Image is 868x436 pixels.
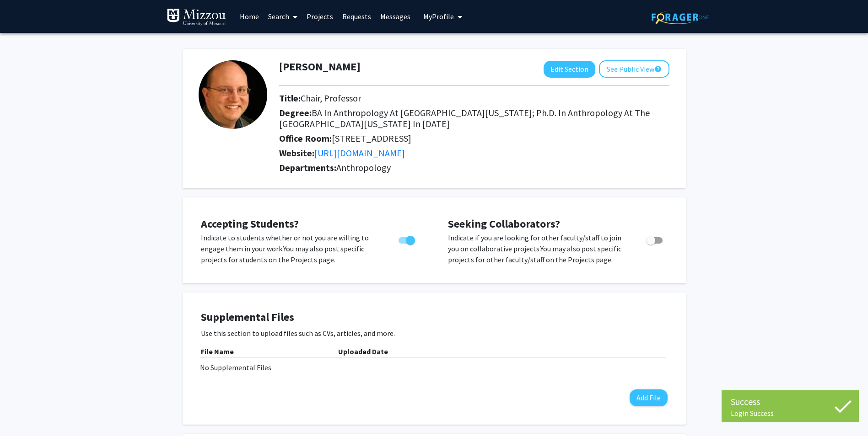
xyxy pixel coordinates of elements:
b: File Name [201,347,234,356]
div: Toggle [642,232,668,246]
a: Opens in a new tab [314,147,405,159]
p: Use this section to upload files such as CVs, articles, and more. [201,328,668,339]
a: Search [264,0,302,32]
div: Success [731,395,850,409]
div: Toggle [395,232,420,246]
a: Projects [302,0,338,32]
h1: [PERSON_NAME] [279,60,361,74]
a: Home [235,0,264,32]
img: University of Missouri Logo [167,8,226,27]
a: Messages [376,0,415,32]
p: Indicate if you are looking for other faculty/staff to join you on collaborative projects. You ma... [448,232,629,265]
img: Profile Picture [199,60,267,129]
button: Edit Section [544,61,595,78]
button: Add File [630,389,668,406]
h4: Supplemental Files [201,311,668,324]
span: Seeking Collaborators? [448,217,560,231]
div: No Supplemental Files [200,362,669,373]
h2: Departments: [272,162,676,173]
span: Chair, Professor [301,92,361,104]
h2: Office Room: [279,133,669,144]
p: Indicate to students whether or not you are willing to engage them in your work. You may also pos... [201,232,381,265]
a: Requests [338,0,376,32]
img: ForagerOne Logo [652,10,709,24]
button: See Public View [599,60,669,78]
b: Uploaded Date [338,347,388,356]
span: [STREET_ADDRESS] [332,133,411,144]
span: Anthropology [336,162,391,173]
span: My Profile [423,12,454,21]
h2: Website: [279,148,669,159]
span: Accepting Students? [201,217,299,231]
div: Login Success [731,409,850,418]
h2: Title: [279,93,669,104]
h2: Degree: [279,107,669,129]
mat-icon: help [654,64,662,74]
span: BA In Anthropology At [GEOGRAPHIC_DATA][US_STATE]; Ph.D. In Anthropology At The [GEOGRAPHIC_DATA]... [279,107,650,129]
